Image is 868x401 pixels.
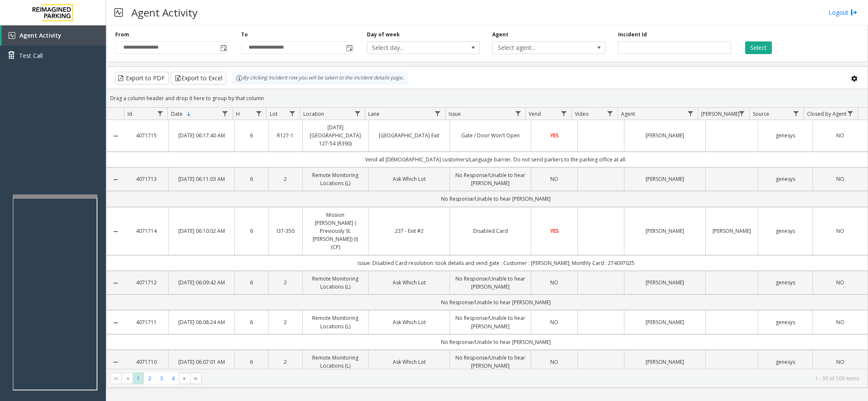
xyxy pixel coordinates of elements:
span: Toggle popup [344,42,354,54]
a: [PERSON_NAME] [630,227,700,235]
a: [DATE] 06:09:42 AM [174,278,229,286]
span: Page 3 [156,373,167,384]
a: 6 [240,278,263,286]
span: Page 2 [144,373,155,384]
a: [PERSON_NAME] [630,131,700,139]
label: Agent [492,31,508,38]
span: Go to the next page [181,375,188,382]
a: Logout [829,8,857,17]
span: NO [550,175,558,183]
a: Issue Filter Menu [512,108,524,119]
span: Location [303,110,324,117]
a: 4071710 [129,358,163,366]
a: YES [536,227,572,235]
span: [PERSON_NAME] [701,110,740,117]
span: NO [550,358,558,366]
a: [PERSON_NAME] [711,227,752,235]
span: YES [550,227,559,235]
a: 2 [274,318,297,326]
span: NO [550,319,558,326]
span: Vend [529,110,541,117]
a: Collapse Details [107,176,124,183]
a: Id Filter Menu [154,108,166,119]
div: By clicking Incident row you will be taken to the incident details page. [232,72,408,85]
a: Agent Activity [2,25,106,46]
a: Remote Monitoring Locations (L) [308,171,363,187]
div: Drag a column header and drop it here to group by that column [107,91,868,106]
span: Id [128,110,132,117]
span: H [236,110,240,117]
a: NO [536,175,572,183]
a: Source Filter Menu [790,108,802,119]
span: NO [836,132,844,139]
a: Lane Filter Menu [432,108,444,119]
td: No Response/Unable to hear [PERSON_NAME] [124,295,868,310]
a: [DATE] 06:07:01 AM [174,358,229,366]
a: NO [536,358,572,366]
span: Video [575,110,589,117]
td: No Response/Unable to hear [PERSON_NAME] [124,334,868,350]
span: Lane [368,110,380,117]
span: Lot [270,110,277,117]
span: Page 4 [167,373,179,384]
span: YES [550,132,559,139]
a: Remote Monitoring Locations (L) [308,314,363,330]
button: Export to Excel [171,72,226,85]
a: NO [818,358,862,366]
span: Select day... [367,42,457,54]
a: Agent Filter Menu [685,108,696,119]
a: NO [536,318,572,326]
span: Toggle popup [219,42,228,54]
a: YES [536,131,572,139]
span: Page 1 [133,373,144,384]
span: Source [753,110,769,117]
a: 4071714 [129,227,163,235]
a: Ask Which Lot [374,358,444,366]
div: Data table [107,108,868,369]
span: Go to the last page [190,373,202,385]
a: [DATE] 06:11:03 AM [174,175,229,183]
button: Export to PDF [115,72,169,85]
img: logout [851,8,857,17]
label: From [115,31,129,38]
span: NO [836,358,844,366]
a: [PERSON_NAME] [630,175,700,183]
a: [DATE] 06:10:02 AM [174,227,229,235]
span: NO [836,279,844,286]
a: [GEOGRAPHIC_DATA] Exit [374,131,444,139]
a: [DATE] 06:08:24 AM [174,318,229,326]
span: Go to the last page [193,375,200,382]
a: 2 [274,175,297,183]
a: Closed by Agent Filter Menu [845,108,856,119]
a: NO [536,278,572,286]
a: 2 [274,278,297,286]
a: 4071712 [129,278,163,286]
a: 6 [240,318,263,326]
a: No Response/Unable to hear [PERSON_NAME] [455,314,526,330]
label: To [241,31,248,38]
a: Date Filter Menu [219,108,231,119]
img: infoIcon.svg [236,75,243,82]
a: Remote Monitoring Locations (L) [308,354,363,370]
a: genesys [763,318,808,326]
a: 4071715 [129,131,163,139]
a: No Response/Unable to hear [PERSON_NAME] [455,354,526,370]
a: No Response/Unable to hear [PERSON_NAME] [455,275,526,291]
a: Collapse Details [107,280,124,286]
span: Agent Activity [19,31,61,39]
a: R127-1 [274,131,297,139]
span: Agent [621,110,635,117]
a: genesys [763,278,808,286]
span: NO [836,227,844,235]
a: NO [818,131,862,139]
a: Disabled Card [455,227,526,235]
h3: Agent Activity [127,2,202,23]
a: NO [818,227,862,235]
img: pageIcon [114,2,123,23]
span: NO [836,319,844,326]
a: Ask Which Lot [374,278,444,286]
a: Gate / Door Won't Open [455,131,526,139]
a: Collapse Details [107,359,124,366]
span: Issue [449,110,461,117]
a: H Filter Menu [253,108,264,119]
